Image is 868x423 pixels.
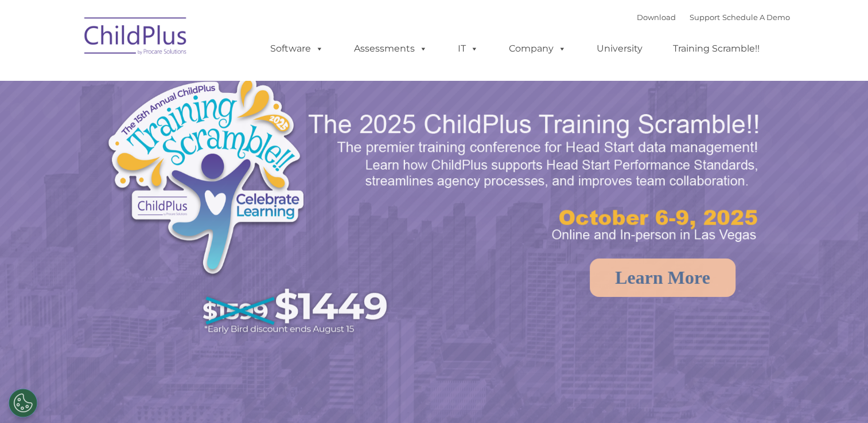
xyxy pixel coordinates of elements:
a: IT [446,37,490,60]
a: Software [259,37,335,60]
img: ChildPlus by Procare Solutions [79,9,193,66]
a: Download [637,13,676,22]
a: Learn More [590,258,735,297]
font: | [637,13,790,22]
a: University [585,37,654,60]
a: Assessments [342,37,439,60]
a: Schedule A Demo [722,13,790,22]
a: Company [497,37,578,60]
button: Cookies Settings [9,389,37,417]
a: Training Scramble!! [661,37,771,60]
a: Support [690,13,720,22]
